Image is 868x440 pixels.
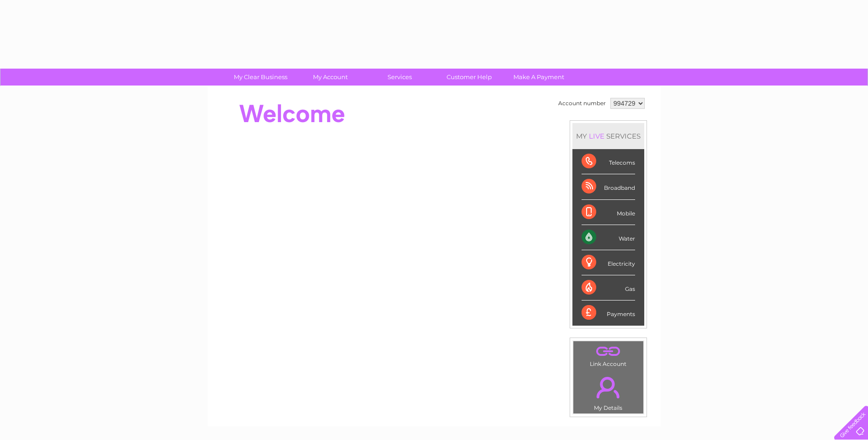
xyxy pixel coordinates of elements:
td: My Details [573,369,644,414]
a: . [576,371,641,403]
div: Broadband [582,174,635,199]
td: Account number [556,96,608,111]
div: Payments [582,300,635,325]
a: . [576,343,641,360]
div: Electricity [582,250,635,275]
div: MY SERVICES [572,123,644,149]
div: Water [582,225,635,250]
td: Link Account [573,341,644,370]
a: Customer Help [431,69,507,86]
div: Gas [582,275,635,300]
div: Telecoms [582,149,635,174]
a: My Clear Business [223,69,298,86]
div: Mobile [582,200,635,225]
a: Services [362,69,437,86]
div: LIVE [587,132,606,140]
a: Make A Payment [501,69,577,86]
a: My Account [292,69,368,86]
